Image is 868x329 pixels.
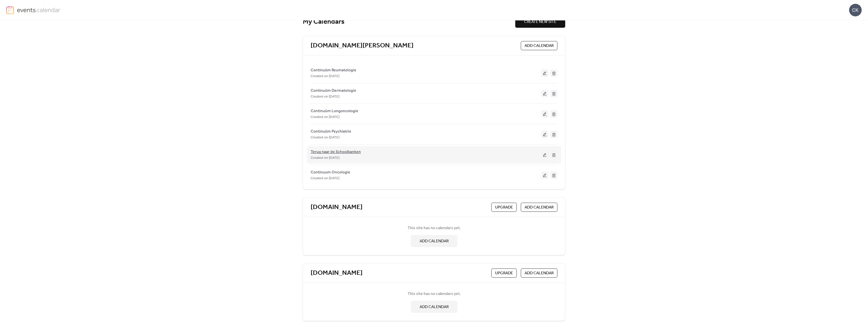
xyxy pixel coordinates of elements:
span: Created on [DATE] [311,73,339,79]
span: Continuüm Dermatologie [311,88,356,94]
span: Upgrade [495,270,513,276]
span: This site has no calendars yet. [408,225,461,231]
a: Continuüm Psychiatrie [311,130,351,133]
span: ADD CALENDAR [525,43,554,49]
button: Upgrade [491,268,517,278]
span: ADD CALENDAR [525,204,554,211]
span: CREATE NEW SITE [524,19,556,25]
button: ADD CALENDAR [411,235,457,247]
span: Created on [DATE] [311,94,339,100]
a: [DOMAIN_NAME][PERSON_NAME] [311,42,414,50]
span: Created on [DATE] [311,135,339,141]
span: Terug naar de Schoolbanken [311,149,361,155]
button: ADD CALENDAR [521,203,557,212]
a: [DOMAIN_NAME] [311,269,363,277]
a: Continuum Oncologie [311,171,350,174]
div: My Calendars [303,17,515,26]
a: [DOMAIN_NAME] [311,203,363,212]
a: Terug naar de Schoolbanken [311,151,361,154]
span: Continuum Oncologie [311,169,350,175]
button: CREATE NEW SITE [515,16,565,28]
span: Created on [DATE] [311,155,339,161]
span: Continuüm Psychiatrie [311,129,351,135]
span: Upgrade [495,204,513,211]
span: ADD CALENDAR [525,270,554,276]
a: Continuüm Dermatologie [311,89,356,92]
span: Created on [DATE] [311,175,339,182]
img: logo [6,6,14,14]
div: CK [849,4,862,16]
button: ADD CALENDAR [411,301,457,313]
span: This site has no calendars yet. [408,291,461,297]
button: Upgrade [491,203,517,212]
a: Continuüm Reumatologie [311,69,356,72]
a: Continuüm Longoncologie [311,110,358,112]
span: Continuüm Reumatologie [311,67,356,73]
button: ADD CALENDAR [521,41,557,50]
span: ADD CALENDAR [420,238,449,244]
span: ADD CALENDAR [420,304,449,310]
span: Continuüm Longoncologie [311,108,358,114]
span: Created on [DATE] [311,114,339,120]
button: ADD CALENDAR [521,268,557,278]
img: logo-type [17,6,61,14]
